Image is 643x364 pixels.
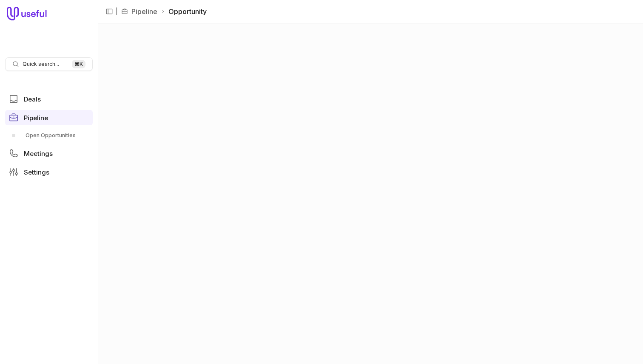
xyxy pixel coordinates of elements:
[72,60,85,68] kbd: ⌘ K
[24,169,49,175] span: Settings
[5,129,93,142] a: Open Opportunities
[5,110,93,125] a: Pipeline
[5,129,93,142] div: Pipeline submenu
[116,6,118,17] span: |
[23,61,59,68] span: Quick search...
[161,6,207,17] li: Opportunity
[103,5,116,18] button: Collapse sidebar
[131,6,157,17] a: Pipeline
[5,146,93,161] a: Meetings
[24,115,48,121] span: Pipeline
[5,91,93,107] a: Deals
[24,150,53,157] span: Meetings
[5,164,93,180] a: Settings
[24,96,41,102] span: Deals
